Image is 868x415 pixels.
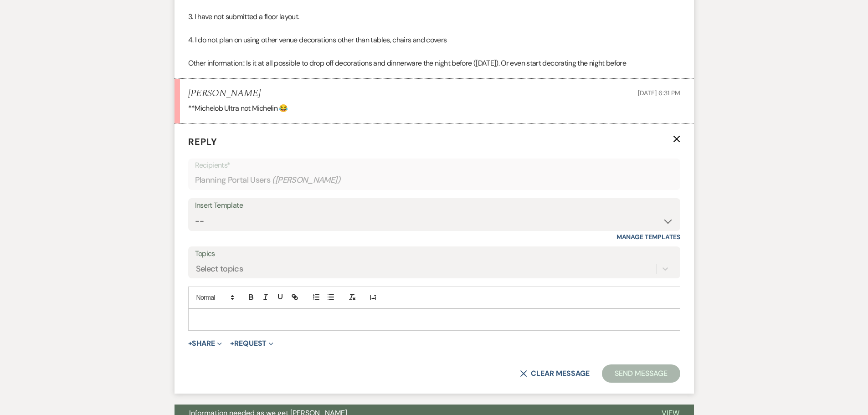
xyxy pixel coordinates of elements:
button: Share [188,340,222,347]
span: [DATE] 6:31 PM [638,89,680,97]
p: **Michelob Ultra not Michelin 😂 [188,102,680,114]
span: Reply [188,136,217,148]
p: Other information:: Is it at all possible to drop off decorations and dinnerware the night before... [188,57,680,69]
div: Insert Template [195,199,673,212]
button: Clear message [520,370,589,377]
h5: [PERSON_NAME] [188,88,261,99]
a: Manage Templates [616,233,680,241]
p: Recipients* [195,159,673,171]
span: + [188,340,192,347]
p: 4. I do not plan on using other venue decorations other than tables, chairs and covers [188,34,680,46]
div: Planning Portal Users [195,171,673,189]
button: Send Message [602,364,680,383]
button: Request [230,340,273,347]
span: + [230,340,234,347]
span: ( [PERSON_NAME] ) [272,174,340,186]
p: 3. I have not submitted a floor layout. [188,11,680,23]
div: Select topics [196,263,243,275]
label: Topics [195,247,673,261]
